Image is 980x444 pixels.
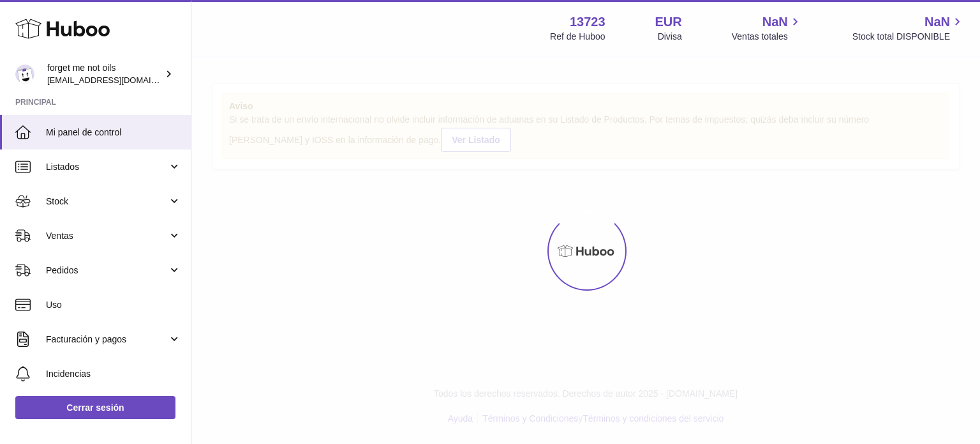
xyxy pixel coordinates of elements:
span: Listados [46,161,168,173]
span: Mi panel de control [46,126,181,139]
a: NaN Ventas totales [732,13,803,43]
strong: 13723 [570,13,605,31]
span: Facturación y pagos [46,333,168,346]
div: Ref de Huboo [550,31,605,43]
span: Stock total DISPONIBLE [852,31,965,43]
span: Ventas [46,230,168,242]
div: forget me not oils [47,62,162,86]
span: Ventas totales [732,31,803,43]
span: [EMAIL_ADDRESS][DOMAIN_NAME] [47,75,188,85]
span: Pedidos [46,264,168,277]
a: NaN Stock total DISPONIBLE [852,13,965,43]
span: Uso [46,299,181,311]
strong: EUR [655,13,682,31]
span: NaN [762,13,788,31]
span: Stock [46,195,168,208]
div: Divisa [658,31,682,43]
span: NaN [924,13,950,31]
a: Cerrar sesión [15,396,175,419]
img: internalAdmin-13723@internal.huboo.com [15,65,34,84]
span: Incidencias [46,368,181,380]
